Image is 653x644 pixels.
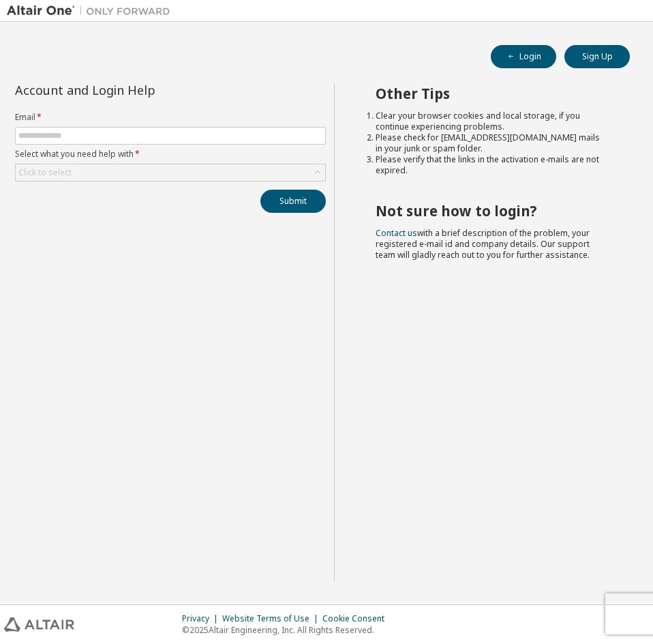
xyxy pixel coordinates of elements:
label: Select what you need help with [15,149,326,160]
button: Submit [260,190,326,213]
h2: Not sure how to login? [376,202,605,220]
span: with a brief description of the problem, your registered e-mail id and company details. Our suppo... [376,227,590,261]
label: Email [15,112,326,123]
div: Privacy [182,613,222,624]
img: altair_logo.svg [4,617,74,632]
li: Please check for [EMAIL_ADDRESS][DOMAIN_NAME] mails in your junk or spam folder. [376,132,605,154]
p: © 2025 Altair Engineering, Inc. All Rights Reserved. [182,624,393,636]
h2: Other Tips [376,85,605,102]
li: Clear your browser cookies and local storage, if you continue experiencing problems. [376,111,605,132]
div: Click to select [18,167,72,178]
a: Contact us [376,227,417,239]
div: Click to select [16,164,325,181]
button: Sign Up [564,45,630,68]
div: Website Terms of Use [222,613,322,624]
li: Please verify that the links in the activation e-mails are not expired. [376,154,605,176]
img: Altair One [7,4,177,18]
div: Account and Login Help [15,85,264,96]
div: Cookie Consent [322,613,393,624]
button: Login [491,45,556,68]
